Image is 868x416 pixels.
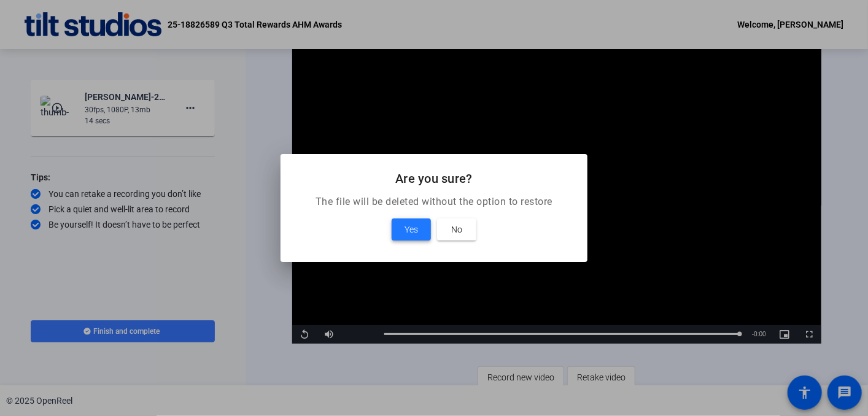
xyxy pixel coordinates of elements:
h2: Are you sure? [295,169,573,188]
p: The file will be deleted without the option to restore [295,195,573,209]
span: No [451,222,462,237]
button: No [437,218,476,241]
span: Yes [405,222,418,237]
button: Yes [392,218,431,241]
